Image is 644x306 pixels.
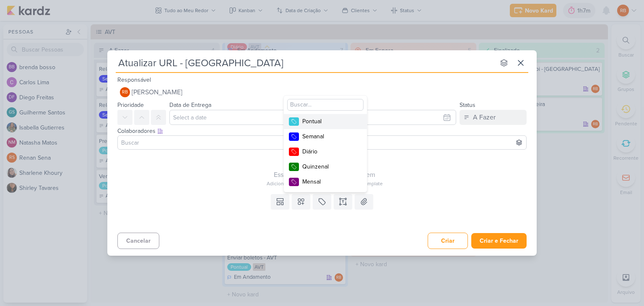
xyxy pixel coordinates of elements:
button: Pontual [284,114,367,129]
button: Criar [428,233,468,249]
button: Criar e Fechar [471,233,527,249]
span: [PERSON_NAME] [132,87,182,97]
input: Select a date [169,110,456,125]
div: Esse kard não possui nenhum item [117,170,532,180]
div: Adicione um item abaixo ou selecione um template [117,180,532,187]
div: Diário [302,147,357,156]
input: Buscar [119,137,525,148]
button: Mensal [284,174,367,189]
div: Semanal [302,132,357,141]
button: Quinzenal [284,159,367,174]
div: Rogerio Bispo [120,87,130,97]
button: Semanal [284,129,367,144]
div: Quinzenal [302,162,357,171]
button: Diário [284,144,367,159]
div: A Fazer [473,112,496,122]
div: Mensal [302,177,357,186]
input: Buscar... [287,99,364,111]
label: Status [460,101,475,109]
label: Prioridade [117,101,144,109]
button: A Fazer [460,110,527,125]
p: RB [122,90,128,95]
label: Responsável [117,76,151,83]
button: Cancelar [117,233,159,249]
div: Colaboradores [117,127,527,135]
div: Pontual [302,117,357,126]
input: Kard Sem Título [116,55,495,70]
button: RB [PERSON_NAME] [117,85,527,100]
label: Data de Entrega [169,101,211,109]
